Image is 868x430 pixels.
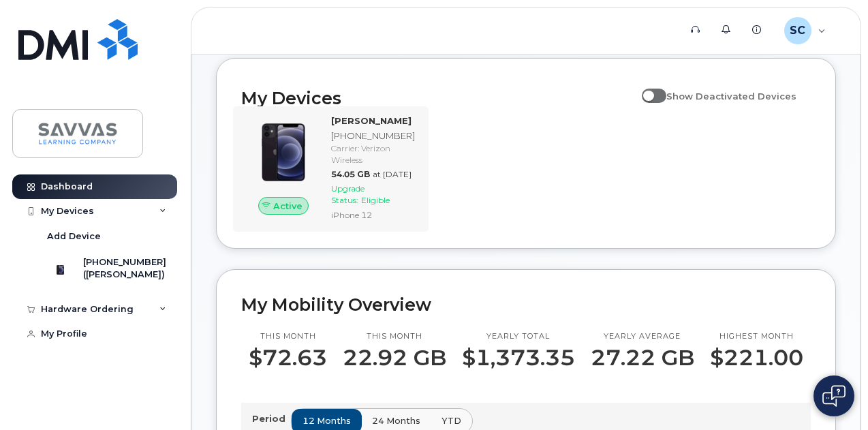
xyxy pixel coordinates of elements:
[822,385,846,407] img: Open chat
[372,414,420,427] span: 24 months
[273,200,303,213] span: Active
[241,114,420,224] a: Active[PERSON_NAME][PHONE_NUMBER]Carrier: Verizon Wireless54.05 GBat [DATE]Upgrade Status:Eligibl...
[249,345,327,370] p: $72.63
[710,331,803,342] p: Highest month
[373,169,412,179] span: at [DATE]
[331,169,370,179] span: 54.05 GB
[462,331,575,342] p: Yearly total
[591,345,694,370] p: 27.22 GB
[790,22,805,39] span: SC
[462,345,575,370] p: $1,373.35
[331,142,415,166] div: Carrier: Verizon Wireless
[331,129,415,142] div: [PHONE_NUMBER]
[331,209,415,221] div: iPhone 12
[241,294,811,315] h2: My Mobility Overview
[252,121,315,184] img: iPhone_12.jpg
[666,91,796,102] span: Show Deactivated Devices
[249,331,327,342] p: This month
[343,345,446,370] p: 22.92 GB
[441,414,461,427] span: YTD
[361,195,390,205] span: Eligible
[343,331,446,342] p: This month
[252,412,291,425] p: Period
[642,83,653,94] input: Show Deactivated Devices
[591,331,694,342] p: Yearly average
[775,17,835,44] div: Scott Cline
[710,345,803,370] p: $221.00
[331,115,412,126] strong: [PERSON_NAME]
[241,88,635,108] h2: My Devices
[331,183,365,205] span: Upgrade Status:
